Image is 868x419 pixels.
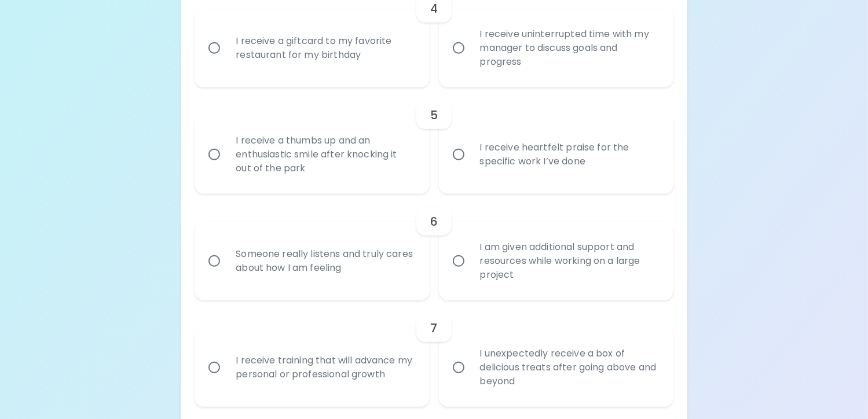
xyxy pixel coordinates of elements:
h6: 5 [430,106,438,124]
div: choice-group-check [195,194,673,300]
div: I receive a thumbs up and an enthusiastic smile after knocking it out of the park [226,120,423,189]
div: I receive uninterrupted time with my manager to discuss goals and progress [471,13,667,83]
div: I receive training that will advance my personal or professional growth [226,340,423,395]
div: I receive heartfelt praise for the specific work I’ve done [471,127,667,182]
h6: 7 [430,319,437,337]
h6: 6 [430,212,438,231]
div: I receive a giftcard to my favorite restaurant for my birthday [226,20,423,76]
div: I unexpectedly receive a box of delicious treats after going above and beyond [471,333,667,402]
div: choice-group-check [195,300,673,407]
div: Someone really listens and truly cares about how I am feeling [226,233,423,289]
div: I am given additional support and resources while working on a large project [471,226,667,296]
div: choice-group-check [195,87,673,194]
